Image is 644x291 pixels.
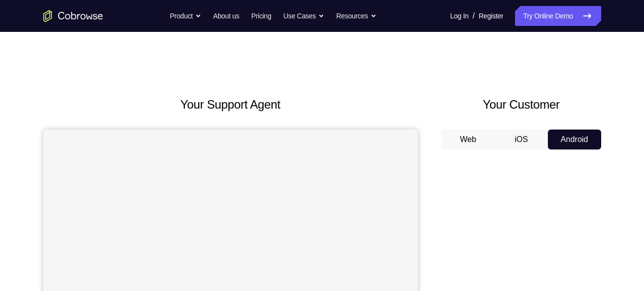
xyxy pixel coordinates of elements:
a: Log In [450,6,469,26]
span: / [473,10,475,22]
button: Use Cases [283,6,324,26]
button: Product [170,6,201,26]
a: Pricing [251,6,271,26]
button: Resources [336,6,377,26]
a: Try Online Demo [515,6,601,26]
button: Android [548,130,601,149]
button: iOS [495,130,548,149]
a: About us [213,6,239,26]
a: Register [479,6,503,26]
h2: Your Customer [442,96,601,114]
button: Web [442,130,495,149]
a: Go to the home page [43,10,103,22]
h2: Your Support Agent [43,96,418,114]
